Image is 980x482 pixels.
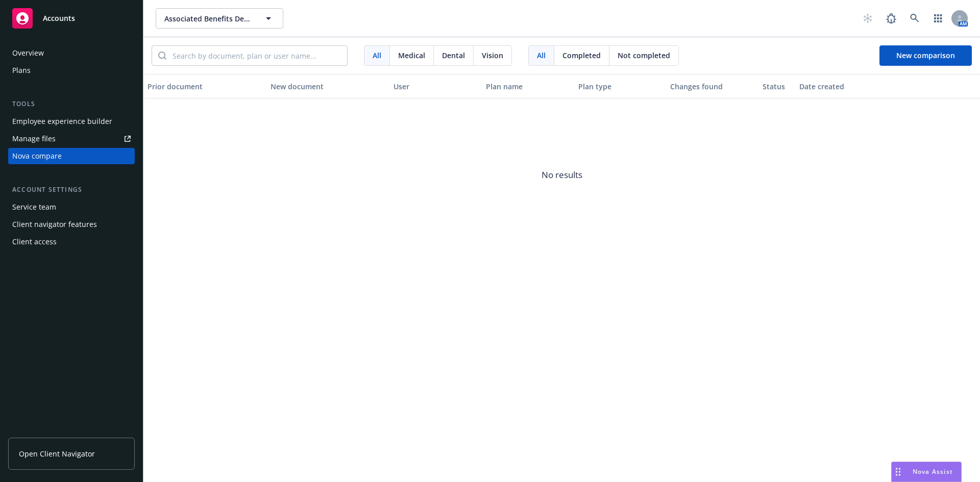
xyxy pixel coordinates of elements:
[537,50,546,61] span: All
[928,8,948,29] a: Switch app
[394,81,478,92] div: User
[373,50,381,61] span: All
[12,216,97,233] div: Client navigator features
[389,74,482,98] button: User
[8,234,135,250] a: Client access
[12,131,56,147] div: Manage files
[670,81,754,92] div: Changes found
[12,62,31,79] div: Plans
[12,45,44,61] div: Overview
[8,4,135,33] a: Accounts
[8,113,135,130] a: Employee experience builder
[891,462,962,482] button: Nova Assist
[904,8,925,29] a: Search
[857,8,878,29] a: Start snowing
[881,8,901,29] a: Report a Bug
[8,99,135,109] div: Tools
[164,13,253,24] span: Associated Benefits Design
[8,216,135,233] a: Client navigator features
[482,74,574,98] button: Plan name
[166,46,347,65] input: Search by document, plan or user name...
[271,81,385,92] div: New document
[896,50,955,60] span: New comparison
[8,45,135,61] a: Overview
[8,131,135,147] a: Manage files
[12,113,112,130] div: Employee experience builder
[143,74,266,98] button: Prior document
[562,50,601,61] span: Completed
[398,50,425,61] span: Medical
[266,74,389,98] button: New document
[879,45,972,66] button: New comparison
[618,50,670,61] span: Not completed
[442,50,465,61] span: Dental
[578,81,663,92] div: Plan type
[799,81,884,92] div: Date created
[666,74,758,98] button: Changes found
[12,199,56,215] div: Service team
[763,81,791,92] div: Status
[158,52,166,60] svg: Search
[19,448,95,459] span: Open Client Navigator
[574,74,667,98] button: Plan type
[8,199,135,215] a: Service team
[892,462,904,481] div: Drag to move
[12,234,57,250] div: Client access
[8,62,135,79] a: Plans
[12,148,62,164] div: Nova compare
[143,98,980,251] span: No results
[482,50,503,61] span: Vision
[8,148,135,164] a: Nova compare
[8,185,135,195] div: Account settings
[156,8,283,29] button: Associated Benefits Design
[43,14,75,22] span: Accounts
[913,467,953,476] span: Nova Assist
[148,81,262,92] div: Prior document
[758,74,795,98] button: Status
[795,74,888,98] button: Date created
[486,81,570,92] div: Plan name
